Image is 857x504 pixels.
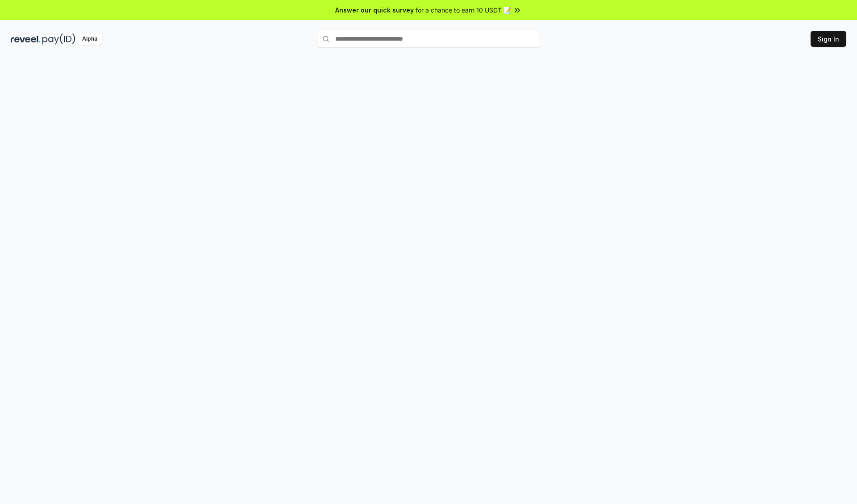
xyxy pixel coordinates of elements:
button: Sign In [811,31,846,47]
span: for a chance to earn 10 USDT 📝 [416,5,511,15]
img: reveel_dark [11,33,41,45]
div: Alpha [77,33,102,45]
img: pay_id [42,33,75,45]
span: Answer our quick survey [335,5,414,15]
